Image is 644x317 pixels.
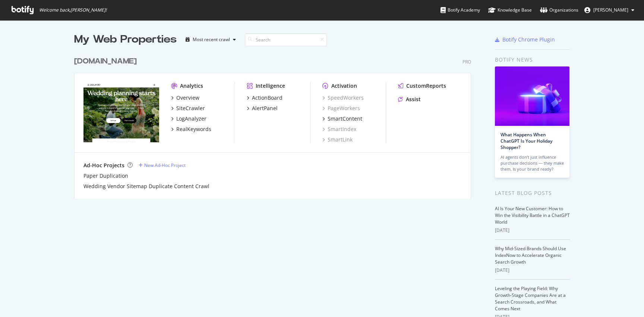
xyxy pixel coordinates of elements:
div: Analytics [180,82,203,90]
div: AlertPanel [252,105,278,112]
div: Intelligence [256,82,285,90]
a: Paper Duplication [83,172,128,180]
a: SmartIndex [322,125,356,133]
div: [DATE] [495,227,570,234]
div: Botify Chrome Plugin [502,36,555,43]
img: zola.com [83,82,159,143]
div: grid [74,47,477,199]
input: Search [245,33,327,46]
div: Activation [331,82,357,90]
a: Why Mid-Sized Brands Should Use IndexNow to Accelerate Organic Search Growth [495,245,566,265]
a: Botify Chrome Plugin [495,36,555,43]
a: ActionBoard [247,94,282,102]
div: ActionBoard [252,94,282,102]
div: Botify Academy [441,6,480,14]
a: CustomReports [398,82,446,90]
a: [DOMAIN_NAME] [74,56,140,67]
div: Assist [406,96,421,103]
a: AI Is Your New Customer: How to Win the Visibility Battle in a ChatGPT World [495,205,570,225]
button: [PERSON_NAME] [578,4,640,16]
div: My Web Properties [74,32,177,47]
div: LogAnalyzer [176,115,206,122]
img: What Happens When ChatGPT Is Your Holiday Shopper? [495,66,569,126]
div: Most recent crawl [193,37,230,42]
div: SiteCrawler [176,105,205,112]
a: SmartLink [322,136,353,143]
a: New Ad-Hoc Project [139,162,186,168]
div: Organizations [540,6,578,14]
a: Assist [398,96,421,103]
a: What Happens When ChatGPT Is Your Holiday Shopper? [501,131,552,150]
a: AlertPanel [247,105,278,112]
span: Stephane Bailliez [593,7,628,13]
div: Knowledge Base [488,6,532,14]
a: SpeedWorkers [322,94,364,102]
a: Leveling the Playing Field: Why Growth-Stage Companies Are at a Search Crossroads, and What Comes... [495,285,566,312]
div: AI agents don’t just influence purchase decisions — they make them. Is your brand ready? [501,154,564,172]
a: LogAnalyzer [171,115,206,122]
div: Overview [176,94,199,102]
a: RealKeywords [171,125,211,133]
div: SmartContent [328,115,362,122]
div: [DOMAIN_NAME] [74,56,137,67]
a: Overview [171,94,199,102]
div: Pro [463,59,471,65]
div: New Ad-Hoc Project [144,162,186,168]
div: Ad-Hoc Projects [83,162,124,169]
button: Most recent crawl [183,34,239,46]
div: Latest Blog Posts [495,189,570,197]
a: PageWorkers [322,105,360,112]
a: SiteCrawler [171,105,205,112]
div: RealKeywords [176,125,211,133]
div: CustomReports [406,82,446,90]
a: Wedding Vendor Sitemap Duplicate Content Crawl [83,183,209,190]
a: SmartContent [322,115,362,122]
div: Botify news [495,56,570,64]
span: Welcome back, [PERSON_NAME] ! [39,7,107,13]
div: [DATE] [495,267,570,274]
